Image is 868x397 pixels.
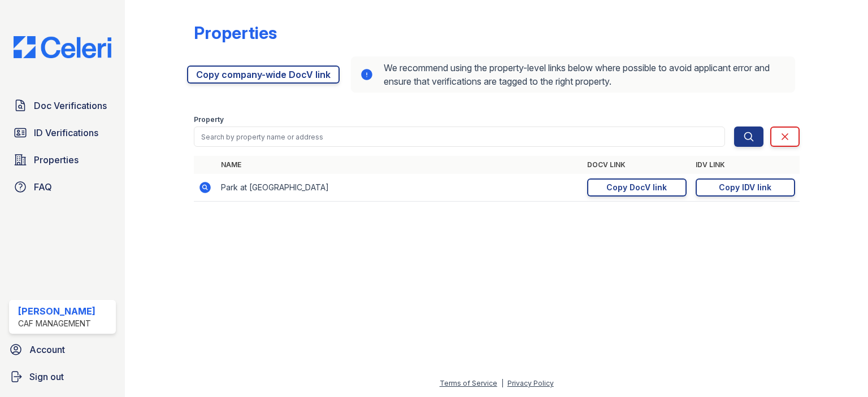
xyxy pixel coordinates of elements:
[34,99,107,112] span: Doc Verifications
[34,126,98,139] span: ID Verifications
[440,379,497,387] a: Terms of Service
[9,121,116,144] a: ID Verifications
[18,304,96,318] div: [PERSON_NAME]
[194,126,725,147] input: Search by property name or address
[9,149,116,171] a: Properties
[34,153,79,167] span: Properties
[29,343,65,356] span: Account
[34,180,52,194] span: FAQ
[18,318,96,329] div: CAF Management
[606,182,667,193] div: Copy DocV link
[501,379,504,387] div: |
[696,178,795,197] a: Copy IDV link
[216,174,583,202] td: Park at [GEOGRAPHIC_DATA]
[719,182,771,193] div: Copy IDV link
[507,379,554,387] a: Privacy Policy
[351,56,795,93] div: We recommend using the property-level links below where possible to avoid applicant error and ens...
[9,176,116,198] a: FAQ
[194,115,224,124] label: Property
[9,94,116,117] a: Doc Verifications
[29,370,64,383] span: Sign out
[216,156,583,174] th: Name
[194,23,277,43] div: Properties
[5,365,120,388] a: Sign out
[587,178,687,197] a: Copy DocV link
[691,156,800,174] th: IDV Link
[5,338,120,361] a: Account
[187,66,340,84] a: Copy company-wide DocV link
[583,156,691,174] th: DocV Link
[5,36,120,58] img: CE_Logo_Blue-a8612792a0a2168367f1c8372b55b34899dd931a85d93a1a3d3e32e68fde9ad4.png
